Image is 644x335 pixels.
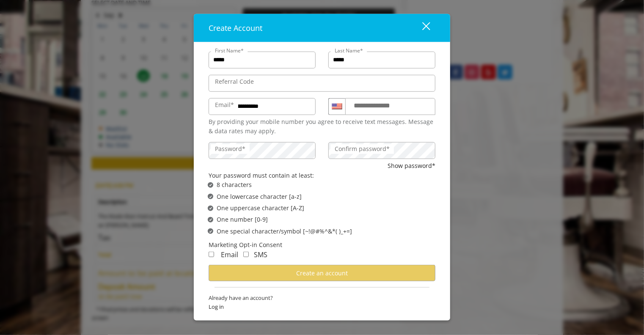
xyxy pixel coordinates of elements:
span: One lowercase character [a-z] [217,192,302,201]
input: Password [209,142,316,159]
div: By providing your mobile number you agree to receive text messages. Message & data rates may apply. [209,117,435,136]
span: 8 characters [217,180,252,189]
input: Email [209,98,316,115]
div: Country [328,98,345,115]
span: ✔ [209,193,212,200]
div: close dialog [413,22,429,34]
input: Receive Marketing SMS [243,252,249,257]
span: One number [0-9] [217,215,268,224]
span: One uppercase character [A-Z] [217,203,304,213]
span: ✔ [209,205,212,211]
span: Create an account [296,269,348,277]
label: Last Name* [330,46,367,54]
span: One special character/symbol [~!@#%^&*( )_+=] [217,227,352,236]
div: Your password must contain at least: [209,171,435,180]
button: Show password* [388,161,435,170]
span: Create Account [209,22,262,33]
label: Password* [211,144,250,154]
label: Referral Code [211,77,258,86]
span: ✔ [209,216,212,223]
span: Email [221,250,238,259]
input: FirstName [209,51,316,68]
span: Log in [209,302,435,311]
input: Receive Marketing Email [209,252,214,257]
span: SMS [254,250,267,259]
button: close dialog [407,19,435,36]
input: ReferralCode [209,74,435,91]
button: Create an account [209,265,435,281]
input: Lastname [328,51,435,68]
span: ✔ [209,181,212,188]
label: First Name* [211,46,248,54]
div: Marketing Opt-in Consent [209,240,435,250]
span: Already have an account? [209,294,435,302]
label: Confirm password* [330,144,394,154]
label: Email* [211,100,238,109]
span: ✔ [209,228,212,235]
input: ConfirmPassword [328,142,435,159]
